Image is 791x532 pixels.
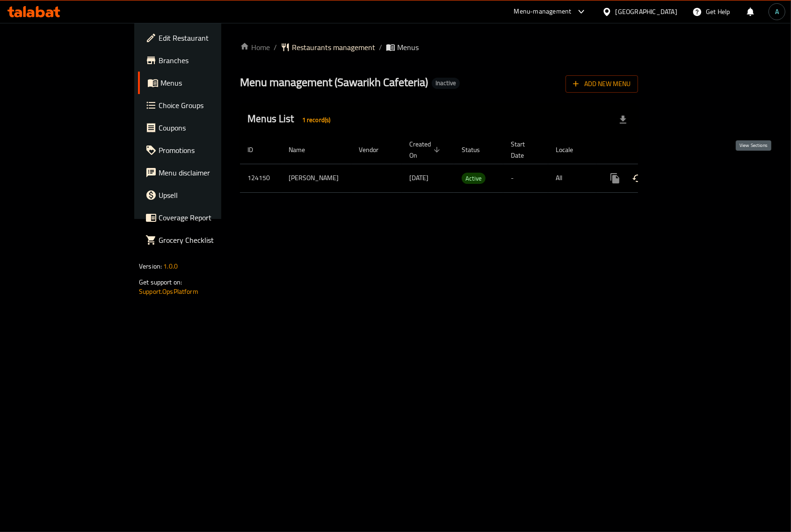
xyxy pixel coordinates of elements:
[138,94,266,117] a: Choice Groups
[514,6,572,17] div: Menu-management
[240,72,428,93] span: Menu management ( Sawarikh Cafeteria )
[159,212,259,223] span: Coverage Report
[159,100,259,111] span: Choice Groups
[462,173,486,184] span: Active
[159,55,259,66] span: Branches
[159,234,259,246] span: Grocery Checklist
[159,32,259,44] span: Edit Restaurant
[292,42,375,53] span: Restaurants management
[138,229,266,251] a: Grocery Checklist
[359,144,391,155] span: Vendor
[159,167,259,178] span: Menu disclaimer
[409,138,443,161] span: Created On
[138,161,266,184] a: Menu disclaimer
[289,144,317,155] span: Name
[159,145,259,156] span: Promotions
[432,78,460,89] div: Inactive
[274,42,277,53] li: /
[503,164,548,192] td: -
[573,78,631,90] span: Add New Menu
[139,276,182,288] span: Get support on:
[159,122,259,133] span: Coupons
[596,136,701,164] th: Actions
[604,167,626,189] button: more
[138,117,266,139] a: Coupons
[281,164,351,192] td: [PERSON_NAME]
[409,172,428,184] span: [DATE]
[139,285,198,298] a: Support.OpsPlatform
[616,7,677,17] div: [GEOGRAPHIC_DATA]
[432,79,460,87] span: Inactive
[247,112,336,127] h2: Menus List
[160,77,259,88] span: Menus
[297,112,336,127] div: Total records count
[138,206,266,229] a: Coverage Report
[240,136,701,193] table: enhanced table
[612,109,634,131] div: Export file
[247,144,265,155] span: ID
[556,144,585,155] span: Locale
[566,75,638,93] button: Add New Menu
[775,7,779,17] span: A
[548,164,596,192] td: All
[159,189,259,201] span: Upsell
[139,260,162,272] span: Version:
[138,49,266,72] a: Branches
[138,139,266,161] a: Promotions
[138,27,266,49] a: Edit Restaurant
[240,42,638,53] nav: breadcrumb
[379,42,382,53] li: /
[626,167,649,189] button: Change Status
[397,42,419,53] span: Menus
[462,144,492,155] span: Status
[138,72,266,94] a: Menus
[297,116,336,124] span: 1 record(s)
[511,138,537,161] span: Start Date
[138,184,266,206] a: Upsell
[462,173,486,184] div: Active
[281,42,375,53] a: Restaurants management
[163,260,178,272] span: 1.0.0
